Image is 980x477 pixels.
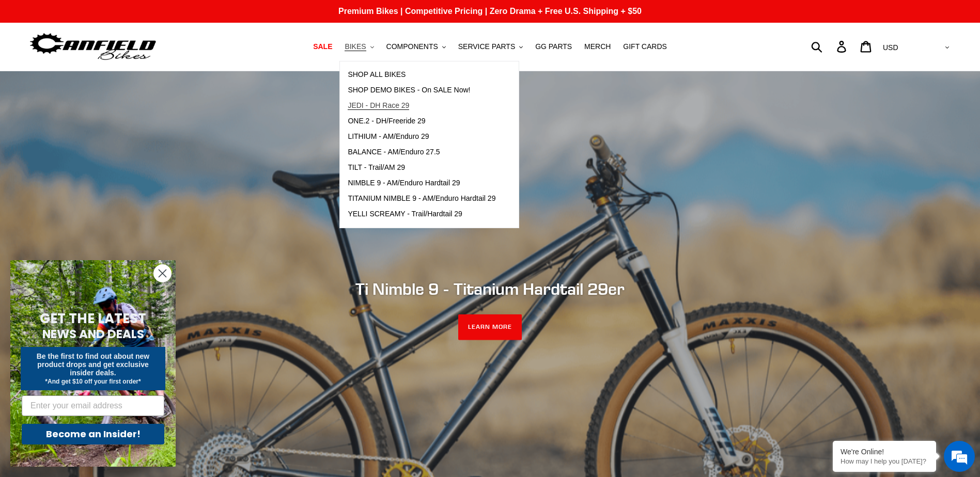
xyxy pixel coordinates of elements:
a: MERCH [579,40,616,54]
span: Be the first to find out about new product drops and get exclusive insider deals. [37,352,150,377]
span: GIFT CARDS [623,42,667,51]
a: LEARN MORE [458,314,522,340]
button: Close dialog [153,264,172,282]
a: BALANCE - AM/Enduro 27.5 [340,145,503,160]
span: NIMBLE 9 - AM/Enduro Hardtail 29 [348,179,460,187]
a: SHOP DEMO BIKES - On SALE Now! [340,83,503,98]
a: GIFT CARDS [618,40,672,54]
span: SHOP DEMO BIKES - On SALE Now! [348,86,470,94]
span: COMPONENTS [386,42,438,51]
div: Minimize live chat window [169,5,194,30]
a: YELLI SCREAMY - Trail/Hardtail 29 [340,206,503,222]
div: We're Online! [841,448,928,456]
span: LITHIUM - AM/Enduro 29 [348,132,429,141]
div: Chat with us now [69,58,189,71]
input: Search [817,35,843,58]
a: SALE [308,40,337,54]
span: MERCH [584,42,611,51]
a: TILT - Trail/AM 29 [340,160,503,176]
span: BIKES [345,42,366,51]
span: *And get $10 off your first order* [45,378,141,385]
p: How may I help you today? [841,457,928,465]
img: Canfield Bikes [28,30,158,63]
a: JEDI - DH Race 29 [340,98,503,114]
button: SERVICE PARTS [453,40,528,54]
span: SALE [313,42,332,51]
div: Navigation go back [11,57,27,72]
button: BIKES [339,40,379,54]
span: GET THE LATEST [40,309,146,328]
h2: Ti Nimble 9 - Titanium Hardtail 29er [209,279,772,298]
span: SHOP ALL BIKES [348,70,406,79]
button: Become an Insider! [22,424,164,444]
a: LITHIUM - AM/Enduro 29 [340,129,503,145]
span: ONE.2 - DH/Freeride 29 [348,117,425,125]
span: TILT - Trail/AM 29 [348,163,405,172]
span: We're online! [60,130,143,234]
a: TITANIUM NIMBLE 9 - AM/Enduro Hardtail 29 [340,191,503,206]
textarea: Type your message and hit 'Enter' [5,282,197,318]
span: GG PARTS [535,42,572,51]
a: NIMBLE 9 - AM/Enduro Hardtail 29 [340,176,503,191]
input: Enter your email address [22,395,164,416]
span: SERVICE PARTS [458,42,515,51]
a: SHOP ALL BIKES [340,67,503,83]
img: d_696896380_company_1647369064580_696896380 [33,52,59,77]
span: NEWS AND DEALS [42,326,144,342]
span: TITANIUM NIMBLE 9 - AM/Enduro Hardtail 29 [348,194,495,203]
a: GG PARTS [530,40,577,54]
span: BALANCE - AM/Enduro 27.5 [348,148,440,156]
button: COMPONENTS [381,40,451,54]
span: YELLI SCREAMY - Trail/Hardtail 29 [348,210,462,218]
span: JEDI - DH Race 29 [348,101,409,110]
a: ONE.2 - DH/Freeride 29 [340,114,503,129]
